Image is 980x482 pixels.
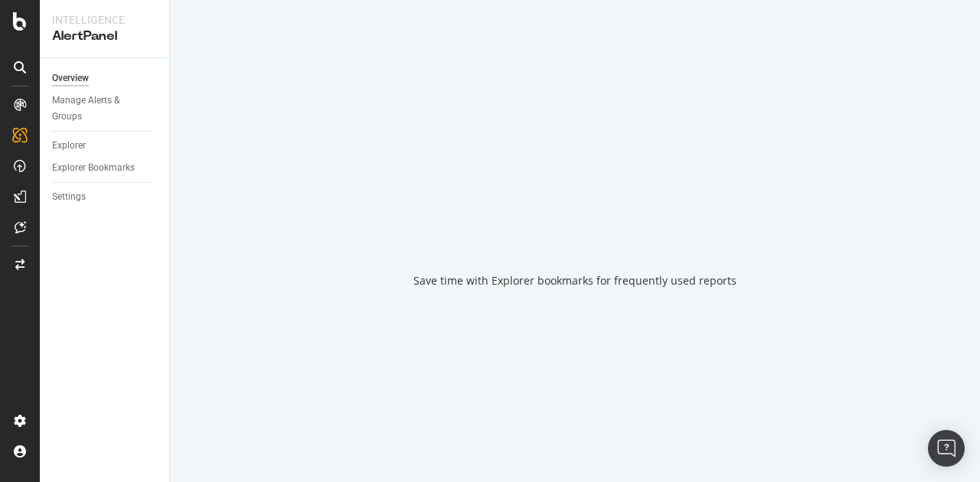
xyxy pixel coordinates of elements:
[52,189,86,205] div: Settings
[52,70,158,86] a: Overview
[52,189,158,205] a: Settings
[52,28,157,45] div: AlertPanel
[52,160,135,176] div: Explorer Bookmarks
[52,12,157,28] div: Intelligence
[52,93,158,125] a: Manage Alerts & Groups
[52,70,89,86] div: Overview
[928,430,965,467] div: Open Intercom Messenger
[413,273,737,288] div: Save time with Explorer bookmarks for frequently used reports
[52,138,86,154] div: Explorer
[520,194,630,249] div: animation
[52,160,158,176] a: Explorer Bookmarks
[52,93,144,125] div: Manage Alerts & Groups
[52,138,158,154] a: Explorer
